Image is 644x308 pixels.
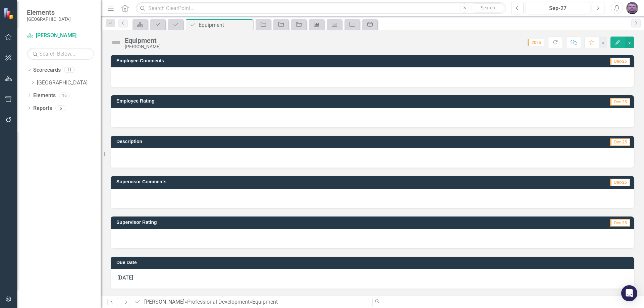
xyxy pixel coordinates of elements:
h3: Employee Rating [116,99,451,104]
a: Professional Development [187,299,250,305]
div: Equipment [125,37,161,44]
span: Search [481,5,495,10]
img: Not Defined [111,37,121,48]
span: 2025 [528,39,544,46]
div: Open Intercom Messenger [621,285,637,301]
span: Dec-25 [610,58,630,65]
h3: Description [116,139,403,144]
div: 6 [55,105,66,111]
div: 11 [64,67,75,73]
h3: Supervisor Rating [116,220,458,225]
a: [PERSON_NAME] [144,299,184,305]
button: Sep-27 [526,2,590,14]
span: Dec-25 [610,98,630,106]
span: [DATE] [117,274,133,281]
a: Reports [33,105,52,112]
div: Equipment [199,21,251,29]
span: Dec-25 [610,179,630,186]
span: Elements [27,8,71,16]
a: [PERSON_NAME] [27,32,94,40]
div: Equipment [252,299,278,305]
input: Search ClearPoint... [136,2,506,14]
a: Elements [33,92,56,100]
input: Search Below... [27,48,94,60]
button: Search [471,3,504,13]
div: 16 [59,93,70,98]
div: [PERSON_NAME] [125,44,161,49]
img: Matthew Dial [626,2,638,14]
h3: Employee Comments [116,58,476,63]
a: Scorecards [33,66,61,74]
h3: Due Date [116,260,631,265]
h3: Supervisor Comments [116,179,481,184]
img: ClearPoint Strategy [3,8,15,19]
div: Sep-27 [528,4,588,12]
small: [GEOGRAPHIC_DATA] [27,16,71,22]
span: Dec-25 [610,138,630,146]
a: [GEOGRAPHIC_DATA] [37,79,101,87]
span: Dec-25 [610,219,630,227]
div: » » [135,298,367,306]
